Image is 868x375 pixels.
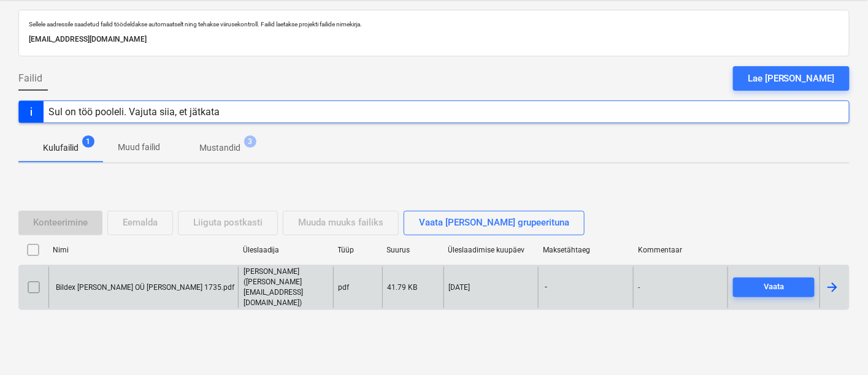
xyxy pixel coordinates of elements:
div: Üleslaadija [243,246,328,254]
div: Vaata [PERSON_NAME] grupeerituna [419,214,569,230]
p: Muud failid [118,141,160,154]
button: Vaata [733,278,815,297]
span: 1 [82,135,94,148]
div: Nimi [53,246,233,254]
div: Sul on töö pooleli. Vajuta siia, et jätkata [48,106,220,118]
div: Vaata [764,280,784,294]
button: Vaata [PERSON_NAME] grupeerituna [404,211,585,235]
div: Üleslaadimise kuupäev [448,246,534,254]
p: Mustandid [199,142,240,154]
div: pdf [339,283,350,292]
div: Kommentaar [638,246,723,254]
span: 3 [244,135,256,148]
p: [PERSON_NAME] ([PERSON_NAME][EMAIL_ADDRESS][DOMAIN_NAME]) [244,267,328,309]
div: [DATE] [449,283,470,292]
div: Lae [PERSON_NAME] [748,70,835,86]
div: Maksetähtaeg [543,246,628,254]
div: - [639,283,640,292]
p: Sellele aadressile saadetud failid töödeldakse automaatselt ning tehakse viirusekontroll. Failid ... [29,20,839,28]
p: Kulufailid [43,142,79,154]
iframe: Chat Widget [807,316,868,375]
span: Failid [18,71,42,86]
p: [EMAIL_ADDRESS][DOMAIN_NAME] [29,33,839,46]
span: - [543,282,548,292]
div: 41.79 KB [388,283,418,292]
div: Suurus [387,246,439,254]
div: Bildex [PERSON_NAME] OÜ [PERSON_NAME] 1735.pdf [54,283,234,292]
button: Lae [PERSON_NAME] [733,66,850,91]
div: Tüüp [338,246,377,254]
